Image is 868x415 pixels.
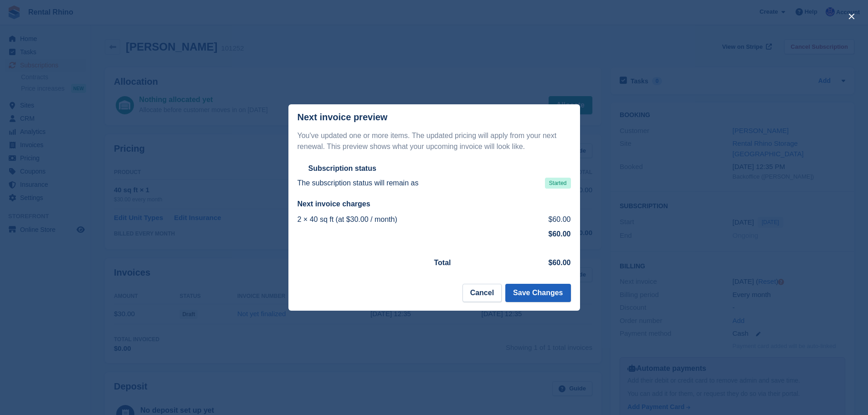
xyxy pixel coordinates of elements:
[462,284,502,302] button: Cancel
[298,130,571,152] p: You've updated one or more items. The updated pricing will apply from your next renewal. This pre...
[521,212,571,227] td: $60.00
[545,178,571,189] span: Started
[549,259,571,266] strong: $60.00
[298,200,571,209] h2: Next invoice charges
[298,112,388,123] p: Next invoice preview
[844,9,859,24] button: close
[298,178,419,189] p: The subscription status will remain as
[298,212,521,227] td: 2 × 40 sq ft (at $30.00 / month)
[549,230,571,238] strong: $60.00
[308,164,376,173] h2: Subscription status
[434,259,451,266] strong: Total
[505,284,570,302] button: Save Changes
